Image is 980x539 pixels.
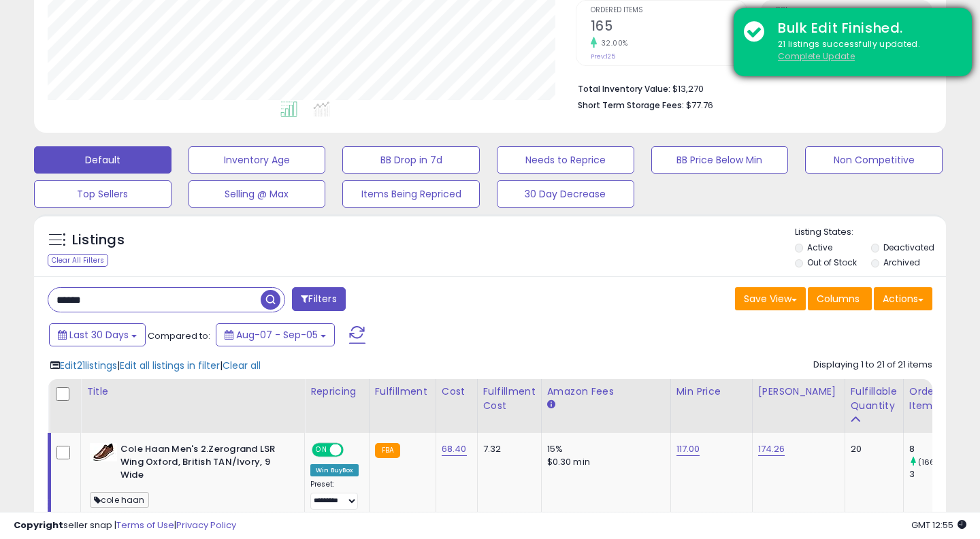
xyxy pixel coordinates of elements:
button: 30 Day Decrease [497,180,634,208]
h5: Listings [72,231,125,250]
span: OFF [342,444,363,456]
b: Total Inventory Value: [578,83,670,95]
button: Save View [735,287,806,310]
button: Top Sellers [34,180,171,208]
div: 20 [851,443,893,455]
span: Last 30 Days [69,328,129,342]
button: Columns [808,287,872,310]
span: Clear all [223,359,261,372]
label: Out of Stock [807,257,857,268]
span: Edit 21 listings [60,359,117,372]
img: 31G53VrmxDL._SL40_.jpg [90,443,117,461]
div: seller snap | | [14,519,236,532]
button: Non Competitive [805,146,943,174]
div: Min Price [676,385,747,399]
button: BB Price Below Min [651,146,789,174]
button: Selling @ Max [189,180,326,208]
span: $77.76 [686,99,713,112]
a: Privacy Policy [176,519,236,532]
div: 7.32 [483,443,531,455]
span: Ordered Items [591,7,747,14]
b: Cole Haan Men's 2.Zerogrand LSR Wing Oxford, British TAN/Ivory, 9 Wide [120,443,286,485]
div: 15% [547,443,660,455]
span: 2025-10-6 12:55 GMT [911,519,966,532]
div: | | [50,359,261,372]
a: 174.26 [758,442,785,456]
div: $0.30 min [547,456,660,468]
button: Default [34,146,171,174]
div: 21 listings successfully updated. [768,38,962,63]
a: 117.00 [676,442,700,456]
a: 68.40 [442,442,467,456]
div: [PERSON_NAME] [758,385,839,399]
span: Aug-07 - Sep-05 [236,328,318,342]
label: Deactivated [883,242,934,253]
div: Fulfillment [375,385,430,399]
span: Columns [817,292,860,306]
li: $13,270 [578,80,922,96]
div: Amazon Fees [547,385,665,399]
div: Fulfillment Cost [483,385,536,413]
button: Needs to Reprice [497,146,634,174]
small: Amazon Fees. [547,399,555,411]
button: Filters [292,287,345,311]
div: 3 [909,468,964,480]
button: Actions [874,287,932,310]
label: Active [807,242,832,253]
small: 32.00% [597,38,628,48]
a: Terms of Use [116,519,174,532]
p: Listing States: [795,226,947,239]
small: FBA [375,443,400,458]
button: Items Being Repriced [342,180,480,208]
label: Archived [883,257,920,268]
span: Edit all listings in filter [120,359,220,372]
div: Repricing [310,385,363,399]
u: Complete Update [778,50,855,62]
div: Displaying 1 to 21 of 21 items [813,359,932,372]
div: Fulfillable Quantity [851,385,898,413]
h2: 165 [591,18,747,37]
div: Cost [442,385,472,399]
button: Inventory Age [189,146,326,174]
span: Compared to: [148,329,210,342]
div: Win BuyBox [310,464,359,476]
div: 8 [909,443,964,455]
strong: Copyright [14,519,63,532]
b: Short Term Storage Fees: [578,99,684,111]
small: (166.67%) [918,457,956,468]
span: cole haan [90,492,149,508]
button: Last 30 Days [49,323,146,346]
div: Clear All Filters [48,254,108,267]
button: BB Drop in 7d [342,146,480,174]
button: Aug-07 - Sep-05 [216,323,335,346]
span: ROI [776,7,932,14]
div: Preset: [310,480,359,510]
div: Bulk Edit Finished. [768,18,962,38]
small: Prev: 125 [591,52,615,61]
div: Ordered Items [909,385,959,413]
div: Title [86,385,299,399]
span: ON [313,444,330,456]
